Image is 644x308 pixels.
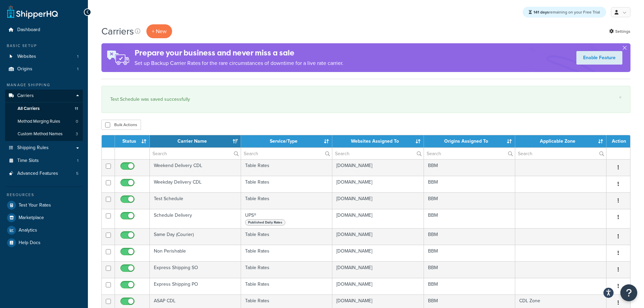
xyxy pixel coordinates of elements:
[5,142,83,154] a: Shipping Rules
[241,192,332,209] td: Table Rates
[332,192,424,209] td: [DOMAIN_NAME]
[76,131,78,137] span: 3
[424,261,515,278] td: BBM
[146,24,172,38] button: + New
[5,167,83,180] a: Advanced Features 5
[424,192,515,209] td: BBM
[77,54,78,60] span: 1
[5,115,83,128] a: Method Merging Rules 0
[523,7,606,18] div: remaining on your Free Trial
[515,148,606,159] input: Search
[245,219,285,226] span: Published Daily Rates
[150,192,241,209] td: Test Schedule
[241,261,332,278] td: Table Rates
[424,245,515,261] td: BBM
[241,135,332,147] th: Service/Type: activate to sort column ascending
[5,212,83,224] a: Marketplace
[5,192,83,198] div: Resources
[150,278,241,294] td: Express Shipping PO
[332,159,424,176] td: [DOMAIN_NAME]
[5,24,83,36] a: Dashboard
[332,245,424,261] td: [DOMAIN_NAME]
[241,278,332,294] td: Table Rates
[5,155,83,167] li: Time Slots
[241,209,332,228] td: UPS®
[77,66,78,72] span: 1
[576,51,622,65] a: Enable Feature
[5,90,83,102] a: Carriers
[18,106,40,112] span: All Carriers
[18,131,63,137] span: Custom Method Names
[101,120,141,130] button: Bulk Actions
[150,159,241,176] td: Weekend Delivery CDL
[150,261,241,278] td: Express Shipping SO
[5,50,83,63] a: Websites 1
[332,135,424,147] th: Websites Assigned To: activate to sort column ascending
[5,128,83,140] a: Custom Method Names 3
[241,228,332,245] td: Table Rates
[609,27,630,36] a: Settings
[332,176,424,192] td: [DOMAIN_NAME]
[533,9,549,15] strong: 141 days
[17,145,49,151] span: Shipping Rules
[332,261,424,278] td: [DOMAIN_NAME]
[5,237,83,249] a: Help Docs
[332,278,424,294] td: [DOMAIN_NAME]
[241,148,332,159] input: Search
[150,176,241,192] td: Weekday Delivery CDL
[17,171,58,176] span: Advanced Features
[150,245,241,261] td: Non Perishable
[17,66,32,72] span: Origins
[424,209,515,228] td: BBM
[150,228,241,245] td: Same Day (Courier)
[101,43,135,72] img: ad-rules-rateshop-fe6ec290ccb7230408bd80ed9643f0289d75e0ffd9eb532fc0e269fcd187b520.png
[19,228,37,233] span: Analytics
[115,135,150,147] th: Status: activate to sort column ascending
[17,93,34,99] span: Carriers
[19,240,41,246] span: Help Docs
[17,54,36,60] span: Websites
[332,209,424,228] td: [DOMAIN_NAME]
[76,171,78,176] span: 5
[5,43,83,49] div: Basic Setup
[5,224,83,236] a: Analytics
[424,159,515,176] td: BBM
[5,102,83,115] a: All Carriers 11
[5,167,83,180] li: Advanced Features
[241,245,332,261] td: Table Rates
[5,128,83,140] li: Custom Method Names
[75,106,78,112] span: 11
[424,135,515,147] th: Origins Assigned To: activate to sort column ascending
[7,5,58,19] a: ShipperHQ Home
[5,50,83,63] li: Websites
[424,148,515,159] input: Search
[110,95,622,104] div: Test Schedule was saved successfully
[135,58,343,68] p: Set up Backup Carrier Rates for the rare circumstances of downtime for a live rate carrier.
[241,159,332,176] td: Table Rates
[332,148,423,159] input: Search
[5,82,83,88] div: Manage Shipping
[19,203,51,208] span: Test Your Rates
[619,95,622,100] a: ×
[18,119,60,124] span: Method Merging Rules
[5,199,83,211] a: Test Your Rates
[424,176,515,192] td: BBM
[424,228,515,245] td: BBM
[332,228,424,245] td: [DOMAIN_NAME]
[5,115,83,128] li: Method Merging Rules
[101,25,134,38] h1: Carriers
[424,278,515,294] td: BBM
[17,27,40,33] span: Dashboard
[606,135,630,147] th: Action
[5,155,83,167] a: Time Slots 1
[135,47,343,58] h4: Prepare your business and never miss a sale
[5,102,83,115] li: All Carriers
[17,158,39,164] span: Time Slots
[5,63,83,75] li: Origins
